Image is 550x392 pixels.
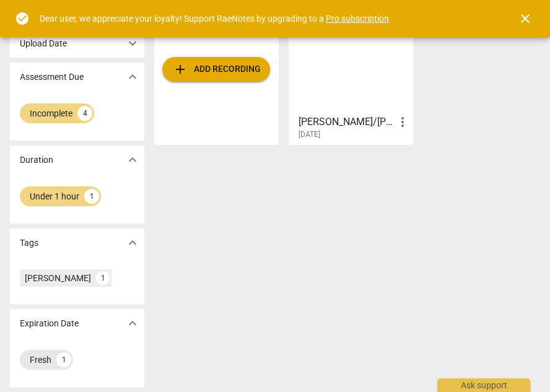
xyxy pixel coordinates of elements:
[123,233,142,252] button: Show more
[125,36,140,51] span: expand_more
[96,271,110,285] div: 1
[510,4,540,33] button: Close
[123,150,142,169] button: Show more
[84,189,99,204] div: 1
[123,34,142,53] button: Show more
[20,37,67,50] p: Upload Date
[162,57,270,82] button: Upload
[56,352,71,367] div: 1
[20,237,38,250] p: Tags
[30,354,51,366] div: Fresh
[299,129,320,140] span: [DATE]
[518,11,533,26] span: close
[172,62,260,77] span: Add recording
[15,11,30,26] span: check_circle
[30,190,79,203] div: Under 1 hour
[125,316,140,331] span: expand_more
[77,106,92,121] div: 4
[123,314,142,333] button: Show more
[20,71,84,84] p: Assessment Due
[40,12,389,25] div: Dear user, we appreciate your loyalty! Support RaeNotes by upgrading to a
[25,272,91,284] div: [PERSON_NAME]
[20,317,79,330] p: Expiration Date
[20,154,53,167] p: Duration
[437,378,530,392] div: Ask support
[123,68,142,86] button: Show more
[326,14,389,24] a: Pro subscription
[172,62,187,77] span: add
[30,107,72,120] div: Incomplete
[395,115,410,129] span: more_vert
[125,235,140,250] span: expand_more
[125,69,140,84] span: expand_more
[125,152,140,167] span: expand_more
[299,115,395,129] h3: Jill/Sharon Coaching Session #2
